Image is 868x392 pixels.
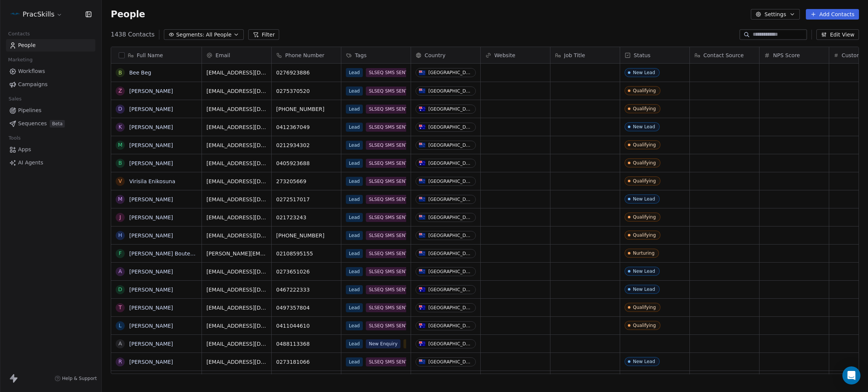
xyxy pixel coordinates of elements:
a: [PERSON_NAME] [129,359,173,365]
div: New Lead [633,70,655,75]
div: New Lead [633,196,655,202]
span: Segments: [176,31,204,39]
div: Tags [341,47,411,63]
a: [PERSON_NAME] [129,106,173,112]
div: Qualifying [633,106,656,111]
span: Status [634,52,651,59]
span: 0273181066 [276,358,336,366]
span: Lead [346,87,363,96]
span: SLSEQ SMS SENT [366,231,411,240]
div: [GEOGRAPHIC_DATA] [428,341,472,346]
span: Campaigns [18,81,47,88]
div: [GEOGRAPHIC_DATA] [428,215,472,220]
div: Qualifying [633,178,656,184]
div: M [118,141,122,149]
span: [EMAIL_ADDRESS][DOMAIN_NAME] [206,304,267,311]
div: Status [620,47,689,63]
span: [PHONE_NUMBER] [276,232,336,239]
a: Help & Support [55,375,97,381]
span: SLSEQ SMS SENT [366,249,411,258]
span: Website [494,52,515,59]
div: Nurturing [633,251,654,256]
span: SLSEQ SMS SENT [366,195,411,204]
a: [PERSON_NAME] [129,269,173,275]
div: R [118,358,122,366]
span: 0467222333 [276,286,336,293]
div: Website [481,47,550,63]
div: T [119,304,122,311]
span: Tools [5,132,24,144]
span: 0405923688 [276,160,336,167]
span: Lead [346,213,363,222]
span: Tags [355,52,367,59]
span: [EMAIL_ADDRESS][DOMAIN_NAME] [206,141,267,149]
a: [PERSON_NAME] [129,214,173,220]
span: [EMAIL_ADDRESS][DOMAIN_NAME] [206,87,267,95]
div: Contact Source [690,47,759,63]
span: [EMAIL_ADDRESS][DOMAIN_NAME] [206,358,267,366]
span: [EMAIL_ADDRESS][DOMAIN_NAME] [206,123,267,131]
span: Phone Number [285,52,324,59]
div: [GEOGRAPHIC_DATA] [428,359,472,365]
a: Pipelines [6,104,95,117]
div: grid [111,64,202,374]
div: H [118,231,122,239]
div: Qualifying [633,232,656,238]
span: Marketing [5,54,36,65]
div: Open Intercom Messenger [842,366,860,384]
div: Qualifying [633,88,656,93]
div: [GEOGRAPHIC_DATA] [428,305,472,310]
button: Add Contacts [806,9,859,20]
a: Virisila Enikosuna [129,178,175,184]
span: Lead [346,321,363,330]
a: [PERSON_NAME] [129,196,173,202]
div: [GEOGRAPHIC_DATA] [428,143,472,148]
div: NPS Score [759,47,829,63]
a: People [6,39,95,52]
span: 0411044610 [276,322,336,330]
span: [EMAIL_ADDRESS][DOMAIN_NAME] [206,196,267,203]
span: Lead [346,68,363,77]
div: A [118,340,122,348]
span: New Enquiry [366,339,400,348]
span: Full Name [137,52,163,59]
span: Lead [346,357,363,366]
div: [GEOGRAPHIC_DATA] [428,88,472,94]
span: Lead [346,285,363,294]
div: New Lead [633,269,655,274]
span: Pipelines [18,106,41,114]
span: [PHONE_NUMBER] [276,105,336,113]
a: [PERSON_NAME] [129,305,173,311]
span: [EMAIL_ADDRESS][DOMAIN_NAME] [206,286,267,293]
a: Workflows [6,65,95,77]
div: Job Title [550,47,620,63]
div: [GEOGRAPHIC_DATA] [428,269,472,274]
div: J [119,213,121,221]
span: 0412367049 [276,123,336,131]
a: [PERSON_NAME] [129,287,173,293]
span: Email [215,52,230,59]
div: B [118,159,122,167]
span: SLSEQ SMS SENT [366,68,411,77]
div: Full Name [111,47,202,63]
div: Qualifying [633,305,656,310]
span: Sequences [18,120,47,128]
div: Z [118,87,122,95]
span: SLSEQ SMS SENT [366,141,411,150]
div: New Lead [633,124,655,129]
span: 0212934302 [276,141,336,149]
a: [PERSON_NAME] Bouterey [129,251,199,257]
span: [EMAIL_ADDRESS][DOMAIN_NAME] [206,322,267,330]
a: [PERSON_NAME] [129,160,173,166]
span: Workflows [18,67,45,75]
span: Lead [346,267,363,276]
span: [PERSON_NAME][EMAIL_ADDRESS][DOMAIN_NAME] [206,250,267,257]
div: K [118,123,122,131]
span: SLSEQ SMS SENT [366,357,411,366]
div: [GEOGRAPHIC_DATA] [428,233,472,238]
span: [EMAIL_ADDRESS][DOMAIN_NAME] [206,160,267,167]
span: Lead [346,303,363,312]
span: [EMAIL_ADDRESS][DOMAIN_NAME] [206,69,267,76]
span: SLSEQ SMS SENT [366,105,411,114]
span: SLSEQ SMS SENT [366,285,411,294]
